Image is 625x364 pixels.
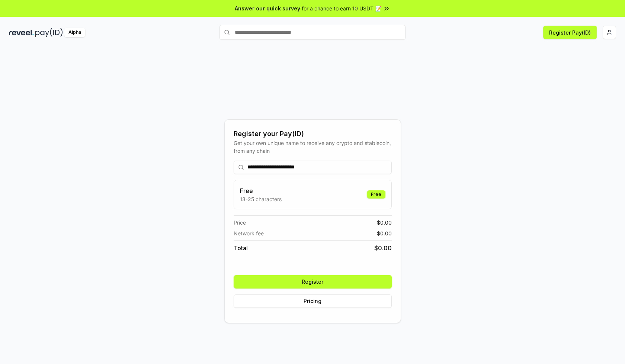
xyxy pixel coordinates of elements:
button: Register [234,275,392,289]
span: Price [234,219,246,226]
span: for a chance to earn 10 USDT 📝 [302,4,381,12]
div: Get your own unique name to receive any crypto and stablecoin, from any chain [234,139,392,155]
span: $ 0.00 [374,244,392,252]
h3: Free [240,186,282,195]
span: Network fee [234,229,264,237]
button: Register Pay(ID) [543,26,597,39]
img: pay_id [35,28,63,37]
div: Free [367,190,385,199]
span: Total [234,244,248,252]
span: Answer our quick survey [235,4,300,12]
div: Alpha [64,28,85,37]
span: $ 0.00 [377,219,392,226]
button: Pricing [234,294,392,308]
img: reveel_dark [9,28,34,37]
p: 13-25 characters [240,195,282,203]
span: $ 0.00 [377,229,392,237]
div: Register your Pay(ID) [234,129,392,139]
